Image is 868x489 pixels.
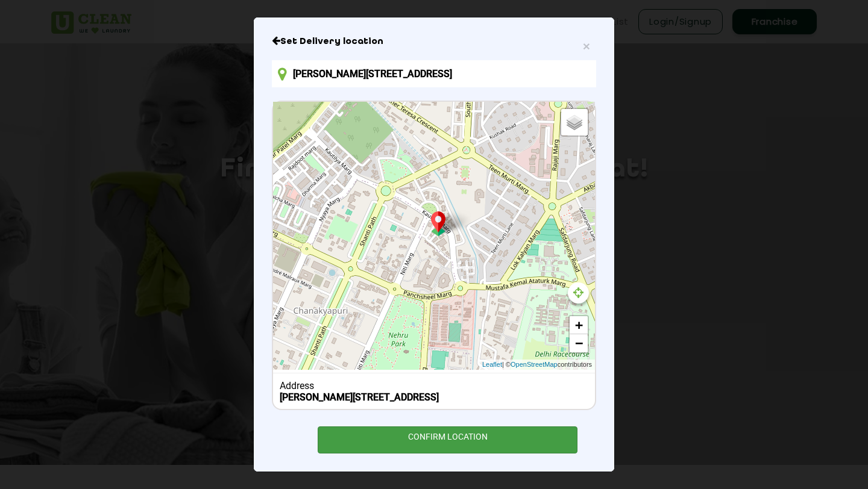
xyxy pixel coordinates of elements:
span: × [583,39,590,53]
div: CONFIRM LOCATION [318,426,577,453]
a: Layers [561,109,588,135]
div: | © contributors [479,360,595,370]
a: Leaflet [482,360,502,370]
a: Zoom out [570,334,588,352]
h6: Close [272,36,596,48]
div: Address [280,380,589,391]
input: Enter location [272,60,596,87]
b: [PERSON_NAME][STREET_ADDRESS] [280,391,439,403]
a: OpenStreetMap [511,360,558,370]
a: Zoom in [570,316,588,334]
button: Close [583,40,590,52]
